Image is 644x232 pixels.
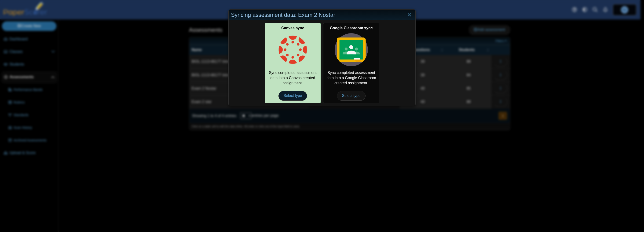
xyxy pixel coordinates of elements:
span: Select type [278,91,307,100]
span: Select type [337,91,365,100]
div: Syncing assessment data: Exam 2 Nostar [229,10,415,21]
a: Close [406,11,413,19]
b: Google Classroom sync [330,26,373,30]
b: Canvas sync [281,26,304,30]
a: Canvas sync Sync completed assessment data into a Canvas created assignment. Select type [265,23,321,103]
div: Sync completed assessment data into a Canvas created assignment. [265,23,321,103]
div: Sync completed assessment data into a Google Classroom created assignment. [323,23,379,103]
img: class-type-google-classroom.svg [335,33,368,66]
a: Google Classroom sync Sync completed assessment data into a Google Classroom created assignment. ... [323,23,379,103]
img: class-type-canvas.png [276,33,309,66]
